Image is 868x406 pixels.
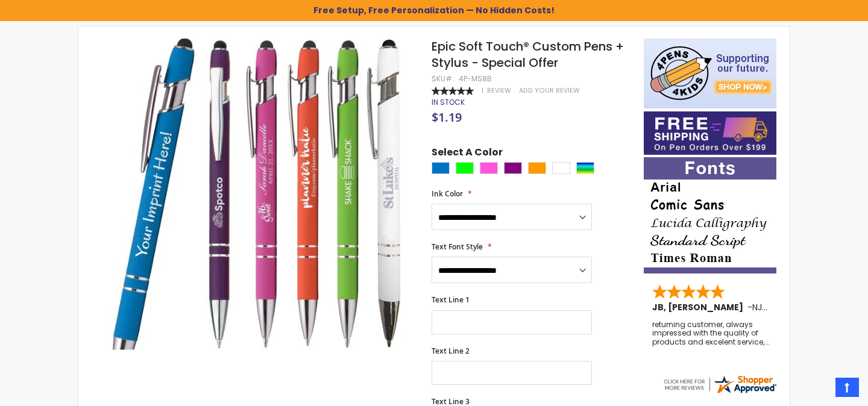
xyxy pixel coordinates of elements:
[487,86,511,95] span: Review
[432,242,483,252] span: Text Font Style
[432,295,470,305] span: Text Line 1
[644,39,776,108] img: 4pens 4 kids
[747,301,852,313] span: - ,
[432,109,462,125] span: $1.19
[504,162,522,174] div: Purple
[432,346,470,356] span: Text Line 2
[459,74,492,84] div: 4P-MS8b
[102,37,415,350] img: Epic Soft Touch® Custom Pens + Stylus - Special Offer
[752,301,767,313] span: NJ
[482,86,483,95] span: 1
[652,301,747,313] span: JB, [PERSON_NAME]
[480,162,498,174] div: Pink
[432,87,474,95] div: 100%
[456,162,474,174] div: Lime Green
[644,157,776,273] img: font-personalization-examples
[432,97,465,107] span: In stock
[576,162,594,174] div: Assorted
[528,162,546,174] div: Orange
[432,98,465,107] div: Availability
[432,73,454,84] strong: SKU
[432,189,463,199] span: Ink Color
[432,146,503,162] span: Select A Color
[432,38,624,71] span: Epic Soft Touch® Custom Pens + Stylus - Special Offer
[662,387,778,398] a: 4pens.com certificate URL
[552,162,570,174] div: White
[482,86,513,95] a: 1 Review
[519,86,580,95] a: Add Your Review
[652,320,769,346] div: returning customer, always impressed with the quality of products and excelent service, will retu...
[769,373,868,406] iframe: Google Customer Reviews
[662,373,778,395] img: 4pens.com widget logo
[644,111,776,155] img: Free shipping on orders over $199
[432,162,450,174] div: Blue Light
